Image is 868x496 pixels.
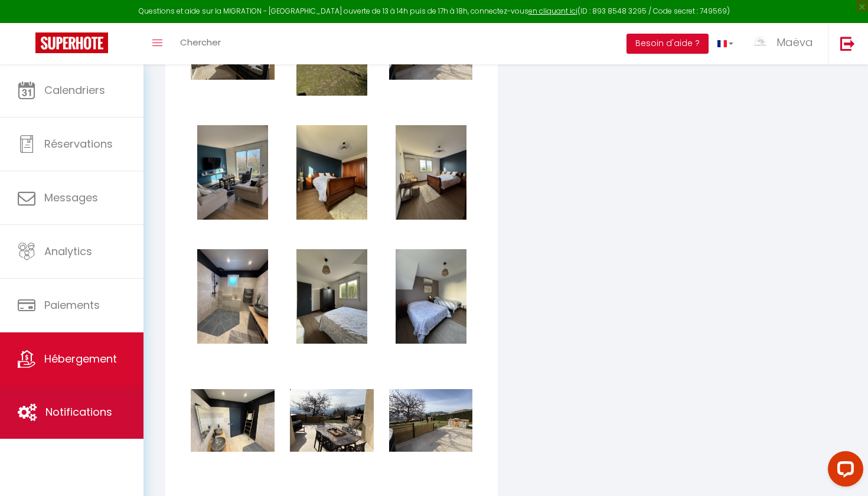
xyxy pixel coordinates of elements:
a: Chercher [171,23,230,64]
img: ... [751,34,769,51]
span: Messages [44,190,98,205]
span: Analytics [44,244,92,259]
a: en cliquant ici [528,6,577,16]
span: Chercher [180,36,221,48]
button: Besoin d'aide ? [626,34,709,54]
iframe: LiveChat chat widget [818,446,868,496]
span: Hébergement [44,351,117,366]
span: Paiements [44,298,100,312]
span: Notifications [45,404,112,419]
img: logout [840,36,855,51]
span: Calendriers [44,83,105,97]
a: ... Maëva [742,23,828,64]
span: Réservations [44,136,113,151]
span: Maëva [776,35,813,50]
img: Super Booking [35,32,108,53]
